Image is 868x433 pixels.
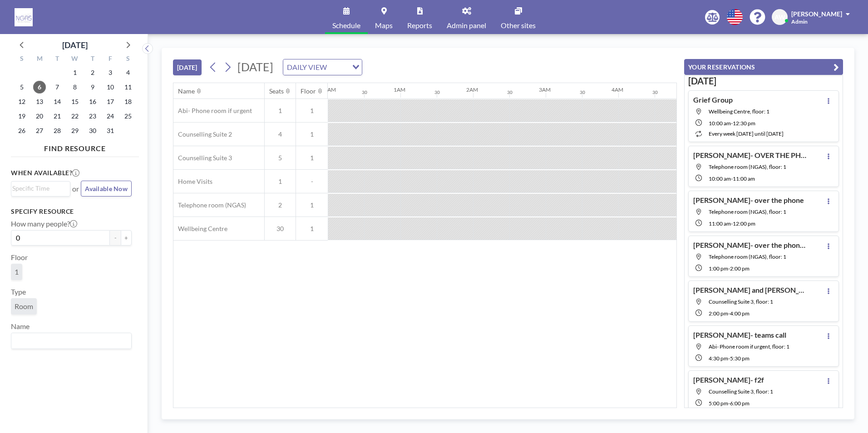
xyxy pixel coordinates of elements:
[173,154,232,162] span: Counselling Suite 3
[15,110,28,123] span: Sunday, October 19, 2025
[709,310,728,317] span: 2:00 PM
[31,54,49,65] div: M
[731,220,733,227] span: -
[122,110,134,123] span: Saturday, October 25, 2025
[104,81,117,93] span: Friday, October 10, 2025
[730,400,750,407] span: 6:00 PM
[321,86,336,93] div: 12AM
[173,177,212,186] span: Home Visits
[693,375,764,384] h4: [PERSON_NAME]- f2f
[728,355,730,362] span: -
[580,89,585,95] div: 30
[684,59,843,75] button: YOUR RESERVATIONS
[730,310,750,317] span: 4:00 PM
[539,86,551,93] div: 3AM
[62,39,88,51] div: [DATE]
[173,59,202,75] button: [DATE]
[122,66,134,79] span: Saturday, October 4, 2025
[51,81,64,93] span: Tuesday, October 7, 2025
[51,110,64,123] span: Tuesday, October 21, 2025
[296,154,328,162] span: 1
[709,400,728,407] span: 5:00 PM
[709,265,728,272] span: 1:00 PM
[265,177,296,186] span: 1
[774,13,785,21] span: AW
[11,182,70,195] div: Search for option
[407,22,432,29] span: Reports
[296,225,328,233] span: 1
[301,87,316,95] div: Floor
[296,201,328,209] span: 1
[173,201,246,209] span: Telephone room (NGAS)
[733,120,755,127] span: 12:30 PM
[791,10,842,18] span: [PERSON_NAME]
[237,60,273,74] span: [DATE]
[11,140,139,153] h4: FIND RESOURCE
[15,8,33,26] img: organization-logo
[86,110,99,123] span: Thursday, October 23, 2025
[86,124,99,137] span: Thursday, October 30, 2025
[178,87,195,95] div: Name
[296,107,328,115] span: 1
[296,130,328,138] span: 1
[330,61,347,73] input: Search for option
[86,66,99,79] span: Thursday, October 2, 2025
[51,95,64,108] span: Tuesday, October 14, 2025
[104,110,117,123] span: Friday, October 24, 2025
[81,181,132,197] button: Available Now
[285,61,329,73] span: DAILY VIEW
[51,124,64,137] span: Tuesday, October 28, 2025
[709,343,789,350] span: Abi- Phone room if urgent, floor: 1
[728,310,730,317] span: -
[688,75,839,87] h3: [DATE]
[709,253,786,260] span: Telephone room (NGAS), floor: 1
[730,355,750,362] span: 5:30 PM
[11,287,26,296] label: Type
[173,225,227,233] span: Wellbeing Centre
[507,89,513,95] div: 30
[13,54,31,65] div: S
[265,107,296,115] span: 1
[104,124,117,137] span: Friday, October 31, 2025
[33,95,46,108] span: Monday, October 13, 2025
[731,120,733,127] span: -
[69,66,81,79] span: Wednesday, October 1, 2025
[332,22,360,29] span: Schedule
[15,267,19,276] span: 1
[11,333,131,349] div: Search for option
[375,22,393,29] span: Maps
[709,388,773,395] span: Counselling Suite 3, floor: 1
[12,335,126,347] input: Search for option
[11,322,30,331] label: Name
[265,154,296,162] span: 5
[11,219,77,228] label: How many people?
[728,265,730,272] span: -
[12,183,65,193] input: Search for option
[33,81,46,93] span: Monday, October 6, 2025
[173,130,232,138] span: Counselling Suite 2
[11,207,132,216] h3: Specify resource
[709,208,786,215] span: Telephone room (NGAS), floor: 1
[69,81,81,93] span: Wednesday, October 8, 2025
[119,54,137,65] div: S
[66,54,84,65] div: W
[265,201,296,209] span: 2
[733,175,755,182] span: 11:00 AM
[122,81,134,93] span: Saturday, October 11, 2025
[730,265,750,272] span: 2:00 PM
[709,108,769,115] span: Wellbeing Centre, floor: 1
[728,400,730,407] span: -
[86,95,99,108] span: Thursday, October 16, 2025
[362,89,367,95] div: 30
[72,184,79,193] span: or
[104,95,117,108] span: Friday, October 17, 2025
[69,124,81,137] span: Wednesday, October 29, 2025
[693,330,786,340] h4: [PERSON_NAME]- teams call
[15,95,28,108] span: Sunday, October 12, 2025
[709,130,784,137] span: every week [DATE] until [DATE]
[101,54,119,65] div: F
[709,175,731,182] span: 10:00 AM
[434,89,440,95] div: 30
[86,81,99,93] span: Thursday, October 9, 2025
[265,225,296,233] span: 30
